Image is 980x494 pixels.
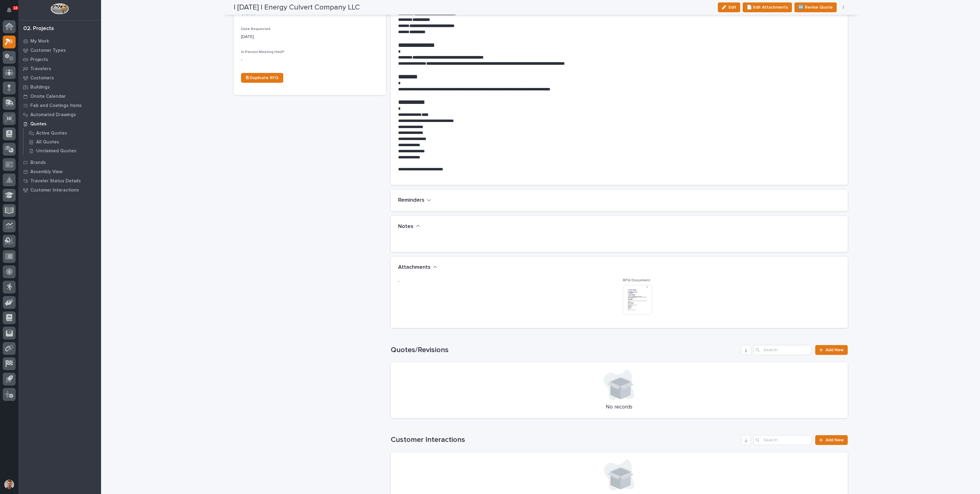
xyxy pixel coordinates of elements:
h1: Quotes/Revisions [391,346,739,355]
p: Customers [30,75,54,81]
button: Edit [718,2,740,12]
a: Fab and Coatings Items [18,101,101,110]
span: Date Requested [241,27,270,31]
img: Workspace Logo [51,3,69,14]
a: Brands [18,158,101,167]
span: Add New [826,348,844,352]
a: Customer Types [18,46,101,55]
p: Unclaimed Quotes [36,148,76,154]
a: Onsite Calendar [18,92,101,101]
h2: Attachments [398,264,431,271]
h2: | [DATE] | Energy Culvert Company LLC [234,3,360,12]
p: Projects [30,57,48,63]
p: - [398,278,616,285]
p: Active Quotes [36,131,67,136]
span: ⎘ Duplicate RFQ [246,76,278,80]
a: Travelers [18,64,101,73]
p: Fab and Coatings Items [30,103,82,108]
span: RFQ Document [623,279,650,282]
p: Automated Drawings [30,112,76,118]
h2: Reminders [398,197,424,204]
span: 🆕 Revise Quote [798,4,833,11]
p: Traveler Status Details [30,178,81,184]
p: Customer Types [30,48,66,53]
input: Search [753,435,812,445]
p: [DATE] [241,34,379,40]
p: 18 [13,6,17,10]
a: Unclaimed Quotes [24,146,101,155]
p: My Work [30,39,49,44]
h2: Notes [398,223,413,230]
h1: Customer Interactions [391,435,739,444]
p: Buildings [30,85,50,90]
a: Buildings [18,82,101,92]
p: Brands [30,160,46,165]
p: Travelers [30,66,51,72]
a: Customer Interactions [18,185,101,195]
p: Quotes [30,121,47,127]
a: Add New [815,435,847,445]
a: Traveler Status Details [18,176,101,185]
p: - [241,57,379,63]
p: Assembly View [30,169,62,175]
button: Reminders [398,197,431,204]
span: Edit [729,5,736,10]
button: 🆕 Revise Quote [794,2,837,12]
button: Attachments [398,264,437,271]
a: Customers [18,73,101,82]
span: 📄 Edit Attachments [747,4,788,11]
p: All Quotes [36,139,59,145]
input: Search [753,345,812,355]
a: Add New [815,345,847,355]
button: Notifications [3,4,16,17]
button: Notes [398,223,420,230]
a: Quotes [18,119,101,128]
button: 📄 Edit Attachments [743,2,792,12]
a: Assembly View [18,167,101,176]
div: Notifications18 [8,7,16,17]
a: Active Quotes [24,129,101,137]
span: In-Person Meeting Held? [241,50,285,54]
div: 02. Projects [23,25,54,32]
button: users-avatar [3,478,16,491]
p: No records [398,404,840,411]
a: All Quotes [24,138,101,146]
p: Customer Interactions [30,188,79,193]
span: Add New [826,438,844,442]
a: My Work [18,36,101,46]
a: Automated Drawings [18,110,101,119]
p: Onsite Calendar [30,94,66,99]
a: ⎘ Duplicate RFQ [241,73,283,83]
a: Projects [18,55,101,64]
